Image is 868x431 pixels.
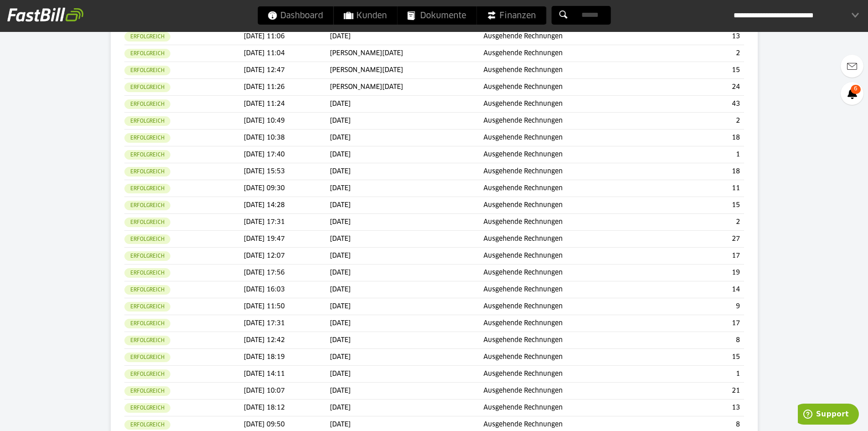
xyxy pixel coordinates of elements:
[124,184,170,193] sl-badge: Erfolgreich
[330,231,484,248] td: [DATE]
[650,265,744,281] td: 19
[650,248,744,265] td: 17
[650,96,744,113] td: 43
[244,231,330,248] td: [DATE] 19:47
[124,83,170,92] sl-badge: Erfolgreich
[330,180,484,197] td: [DATE]
[244,180,330,197] td: [DATE] 09:30
[244,366,330,383] td: [DATE] 14:11
[483,332,650,349] td: Ausgehende Rechnungen
[124,268,170,278] sl-badge: Erfolgreich
[650,79,744,96] td: 24
[650,298,744,315] td: 9
[124,49,170,58] sl-badge: Erfolgreich
[124,150,170,160] sl-badge: Erfolgreich
[244,146,330,163] td: [DATE] 17:40
[344,6,387,25] span: Kunden
[330,214,484,231] td: [DATE]
[650,28,744,45] td: 13
[650,45,744,62] td: 2
[124,336,170,345] sl-badge: Erfolgreich
[244,315,330,332] td: [DATE] 17:31
[483,248,650,265] td: Ausgehende Rechnungen
[330,366,484,383] td: [DATE]
[244,79,330,96] td: [DATE] 11:26
[483,96,650,113] td: Ausgehende Rechnungen
[798,404,859,426] iframe: Öffnet ein Widget, in dem Sie weitere Informationen finden
[124,218,170,227] sl-badge: Erfolgreich
[483,298,650,315] td: Ausgehende Rechnungen
[650,62,744,79] td: 15
[124,302,170,312] sl-badge: Erfolgreich
[244,298,330,315] td: [DATE] 11:50
[244,265,330,281] td: [DATE] 17:56
[330,130,484,146] td: [DATE]
[650,180,744,197] td: 11
[124,116,170,126] sl-badge: Erfolgreich
[483,281,650,298] td: Ausgehende Rechnungen
[650,366,744,383] td: 1
[650,130,744,146] td: 18
[483,130,650,146] td: Ausgehende Rechnungen
[483,79,650,96] td: Ausgehende Rechnungen
[124,420,170,430] sl-badge: Erfolgreich
[487,6,536,25] span: Finanzen
[124,285,170,295] sl-badge: Erfolgreich
[124,32,170,42] sl-badge: Erfolgreich
[330,28,484,45] td: [DATE]
[244,400,330,416] td: [DATE] 18:12
[244,28,330,45] td: [DATE] 11:06
[330,96,484,113] td: [DATE]
[483,45,650,62] td: Ausgehende Rechnungen
[483,146,650,163] td: Ausgehende Rechnungen
[244,163,330,180] td: [DATE] 15:53
[267,6,323,25] span: Dashboard
[650,383,744,400] td: 21
[124,251,170,261] sl-badge: Erfolgreich
[124,133,170,143] sl-badge: Erfolgreich
[244,197,330,214] td: [DATE] 14:28
[330,383,484,400] td: [DATE]
[650,281,744,298] td: 14
[650,214,744,231] td: 2
[483,265,650,281] td: Ausgehende Rechnungen
[483,163,650,180] td: Ausgehende Rechnungen
[330,400,484,416] td: [DATE]
[483,180,650,197] td: Ausgehende Rechnungen
[483,400,650,416] td: Ausgehende Rechnungen
[330,265,484,281] td: [DATE]
[244,248,330,265] td: [DATE] 12:07
[483,62,650,79] td: Ausgehende Rechnungen
[257,6,333,25] a: Dashboard
[244,130,330,146] td: [DATE] 10:38
[650,163,744,180] td: 18
[124,319,170,328] sl-badge: Erfolgreich
[124,66,170,75] sl-badge: Erfolgreich
[330,315,484,332] td: [DATE]
[650,113,744,130] td: 2
[650,231,744,248] td: 27
[330,298,484,315] td: [DATE]
[330,113,484,130] td: [DATE]
[124,167,170,177] sl-badge: Erfolgreich
[330,332,484,349] td: [DATE]
[330,281,484,298] td: [DATE]
[244,62,330,79] td: [DATE] 12:47
[650,349,744,366] td: 15
[483,366,650,383] td: Ausgehende Rechnungen
[650,315,744,332] td: 17
[483,197,650,214] td: Ausgehende Rechnungen
[650,400,744,416] td: 13
[841,82,863,105] a: 6
[483,113,650,130] td: Ausgehende Rechnungen
[244,113,330,130] td: [DATE] 10:49
[650,197,744,214] td: 15
[244,45,330,62] td: [DATE] 11:04
[330,197,484,214] td: [DATE]
[330,248,484,265] td: [DATE]
[330,79,484,96] td: [PERSON_NAME][DATE]
[483,28,650,45] td: Ausgehende Rechnungen
[407,6,466,25] span: Dokumente
[244,349,330,366] td: [DATE] 18:19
